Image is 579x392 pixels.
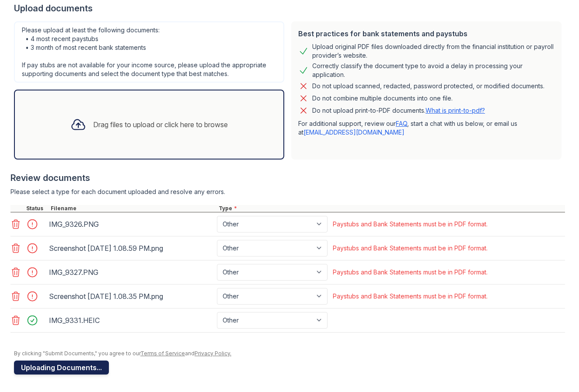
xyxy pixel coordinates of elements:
div: Do not combine multiple documents into one file. [312,93,453,104]
a: FAQ [396,120,407,127]
div: Please upload at least the following documents: • 4 most recent paystubs • 3 month of most recent... [14,21,284,83]
div: Status [24,205,49,212]
a: Terms of Service [140,350,185,357]
div: Paystubs and Bank Statements must be in PDF format. [333,244,488,253]
div: Please select a type for each document uploaded and resolve any errors. [10,187,565,196]
p: Do not upload print-to-PDF documents. [312,106,485,115]
div: Best practices for bank statements and paystubs [298,28,555,39]
div: Screenshot [DATE] 1.08.59 PM.png [49,241,213,255]
div: Paystubs and Bank Statements must be in PDF format. [333,268,488,277]
div: Review documents [10,172,565,184]
div: By clicking "Submit Documents," you agree to our and [14,350,565,357]
div: Do not upload scanned, redacted, password protected, or modified documents. [312,81,544,91]
div: IMG_9327.PNG [49,265,213,279]
div: Correctly classify the document type to avoid a delay in processing your application. [312,62,555,79]
button: Uploading Documents... [14,361,109,375]
div: Drag files to upload or click here to browse [93,119,228,130]
div: Upload documents [14,2,565,14]
a: [EMAIL_ADDRESS][DOMAIN_NAME] [303,128,405,136]
div: Screenshot [DATE] 1.08.35 PM.png [49,289,213,303]
a: What is print-to-pdf? [426,107,485,114]
div: Paystubs and Bank Statements must be in PDF format. [333,292,488,301]
div: Type [217,205,565,212]
div: Filename [49,205,217,212]
p: For additional support, review our , start a chat with us below, or email us at [298,119,555,137]
div: Upload original PDF files downloaded directly from the financial institution or payroll provider’... [312,42,555,60]
a: Privacy Policy. [195,350,231,357]
div: IMG_9331.HEIC [49,313,213,327]
div: Paystubs and Bank Statements must be in PDF format. [333,220,488,229]
div: IMG_9326.PNG [49,217,213,231]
